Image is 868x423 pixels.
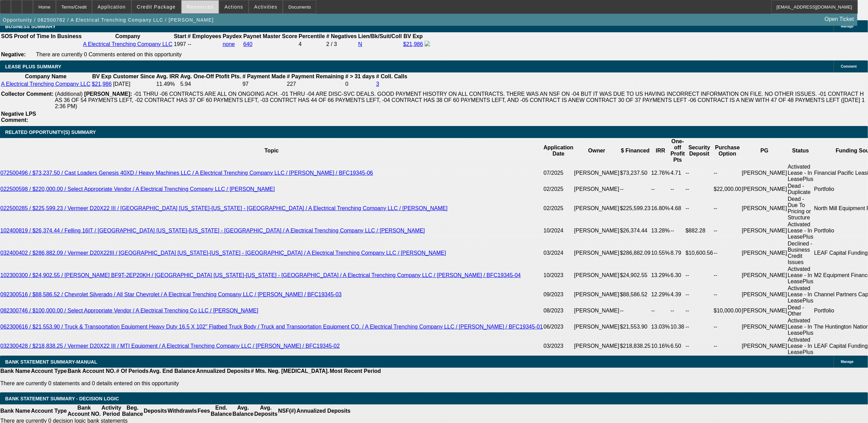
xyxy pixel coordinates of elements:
[670,317,685,336] td: 10.38
[0,308,258,313] a: 082300746 / $100,000.00 / Select Appropriate Vendor / A Electrical Trenching Co LLC / [PERSON_NAME]
[254,404,278,418] th: Avg. Deposits
[543,317,574,336] td: 06/2023
[787,221,814,240] td: Activated Lease - In LeasePlus
[742,221,788,240] td: [PERSON_NAME]
[243,41,253,47] a: 640
[620,138,651,163] th: $ Financed
[620,196,651,221] td: $225,599.23
[345,73,375,79] b: # > 31 days
[1,81,91,87] a: A Electrical Trenching Company LLC
[0,250,446,256] a: 032400402 / $286,882.09 / Vermeer D20X22III / [GEOGRAPHIC_DATA] [US_STATE]-[US_STATE] - [GEOGRAPH...
[14,33,82,40] th: Proof of Time In Business
[287,81,344,88] td: 227
[651,240,670,266] td: 10.55%
[742,196,788,221] td: [PERSON_NAME]
[182,0,219,13] button: Resources
[299,41,325,47] div: 4
[5,129,96,135] span: RELATED OPPORTUNITY(S) SUMMARY
[685,138,713,163] th: Security Deposit
[787,163,814,183] td: Activated Lease - In LeasePlus
[278,404,296,418] th: NSF(#)
[137,4,176,10] span: Credit Package
[620,285,651,304] td: $88,586.52
[326,41,357,47] div: 2 / 3
[251,368,329,375] th: # Mts. Neg. [MEDICAL_DATA].
[543,196,574,221] td: 02/2025
[188,41,192,47] span: --
[210,404,232,418] th: End. Balance
[670,138,685,163] th: One-off Profit Pts
[685,196,713,221] td: --
[5,359,97,365] span: BANK STATEMENT SUMMARY-MANUAL
[196,368,250,375] th: Annualized Deposits
[1,33,13,40] th: SOS
[742,183,788,196] td: [PERSON_NAME]
[232,404,254,418] th: Avg. Balance
[742,317,788,336] td: [PERSON_NAME]
[243,73,286,79] b: # Payment Made
[574,240,620,266] td: [PERSON_NAME]
[223,33,242,39] b: Paydex
[543,221,574,240] td: 10/2024
[0,186,275,192] a: 022500598 / $220,000.00 / Select Appropriate Vendor / A Electrical Trenching Company LLC / [PERSO...
[543,138,574,163] th: Application Date
[714,336,742,356] td: --
[787,266,814,285] td: Activated Lease - In LeasePlus
[543,285,574,304] td: 09/2023
[651,317,670,336] td: 13.03%
[620,221,651,240] td: $26,374.44
[742,240,788,266] td: [PERSON_NAME]
[173,41,186,48] td: 1997
[574,138,620,163] th: Owner
[714,196,742,221] td: --
[787,240,814,266] td: Declined - Business Credit Issues
[574,196,620,221] td: [PERSON_NAME]
[156,73,179,79] b: Avg. IRR
[670,196,685,221] td: 4.68
[574,317,620,336] td: [PERSON_NAME]
[841,360,854,364] span: Manage
[685,317,713,336] td: --
[0,228,425,233] a: 102400819 / $26,374.44 / Felling 16IT / [GEOGRAPHIC_DATA] [US_STATE]-[US_STATE] - [GEOGRAPHIC_DAT...
[670,221,685,240] td: --
[742,163,788,183] td: [PERSON_NAME]
[574,163,620,183] td: [PERSON_NAME]
[1,111,36,123] b: Negative LPS Comment:
[403,41,423,47] a: $21,986
[714,317,742,336] td: --
[31,368,67,375] th: Account Type
[0,343,340,349] a: 032300428 / $218,838.25 / Vermeer D20X22 III / MTI Equipment / A Electrical Trenching Company LLC...
[5,396,119,401] span: Bank Statement Summary - Decision Logic
[574,221,620,240] td: [PERSON_NAME]
[670,240,685,266] td: 8.79
[543,240,574,266] td: 03/2024
[714,183,742,196] td: $22,000.00
[180,73,241,79] b: Avg. One-Off Ptofit Pts.
[224,4,243,10] span: Actions
[543,304,574,317] td: 08/2023
[543,163,574,183] td: 07/2025
[714,266,742,285] td: --
[787,285,814,304] td: Activated Lease - In LeasePlus
[55,91,865,109] span: -01 THRU -06 CONTRACTS ARE ALL ON ONGOING ACH. -01 THRU -04 ARE DISC-SVC DEALS. GOOD PAYMENT HISO...
[787,183,814,196] td: Dead - Duplicate
[714,285,742,304] td: --
[345,81,375,88] td: 0
[574,304,620,317] td: [PERSON_NAME]
[543,336,574,356] td: 03/2023
[620,240,651,266] td: $286,882.09
[287,73,344,79] b: # Payment Remaining
[115,33,140,39] b: Company
[620,336,651,356] td: $218,838.25
[651,138,670,163] th: IRR
[0,291,342,297] a: 092300516 / $88,586.52 / Chevrolet Silverado / All Star Chevrolet / A Electrical Trenching Compan...
[121,404,143,418] th: Beg. Balance
[149,368,196,375] th: Avg. End Balance
[404,33,423,39] b: BV Exp
[3,17,214,23] span: Opportunity / 082500782 / A Electrical Trenching Company LLC / [PERSON_NAME]
[92,0,131,13] button: Application
[787,138,814,163] th: Status
[92,81,112,87] a: $21,986
[742,138,788,163] th: PG
[0,205,448,211] a: 022500285 / $225,599.23 / Vermeer D20X22 III / [GEOGRAPHIC_DATA] [US_STATE]-[US_STATE] - [GEOGRAP...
